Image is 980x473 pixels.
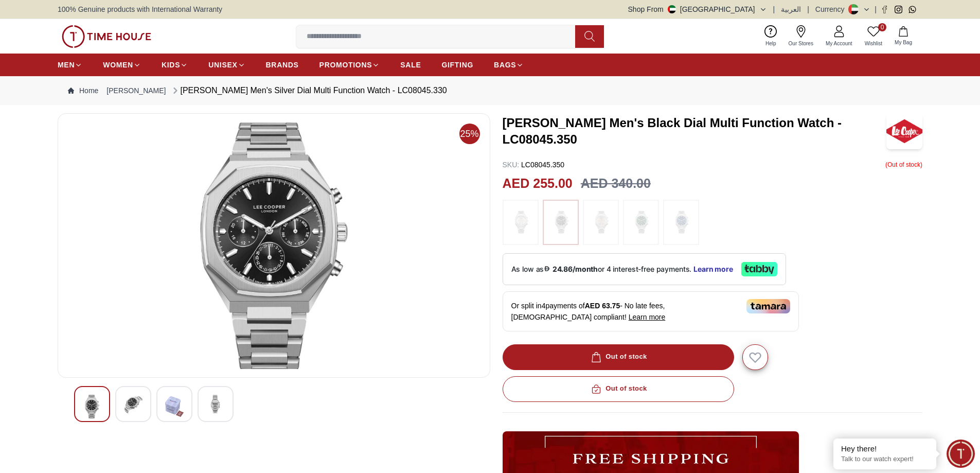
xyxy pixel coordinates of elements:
[503,161,520,169] span: SKU :
[400,56,421,74] a: SALE
[885,160,922,170] p: ( Out of stock )
[266,60,299,70] span: BRANDS
[58,76,922,105] nav: Breadcrumb
[548,205,574,240] img: ...
[886,113,922,149] img: Lee Cooper Men's Black Dial Multi Function Watch - LC08045.350
[106,85,166,96] a: [PERSON_NAME]
[629,313,666,321] span: Learn more
[103,60,133,70] span: WOMEN
[503,174,573,194] h2: AED 255.00
[266,56,299,74] a: BRANDS
[668,205,694,240] img: ...
[947,440,975,468] div: Chat Widget
[441,56,473,74] a: GIFTING
[628,205,654,240] img: ...
[503,115,887,148] h3: [PERSON_NAME] Men's Black Dial Multi Function Watch - LC08045.350
[162,60,180,70] span: KIDS
[62,25,151,48] img: ...
[668,5,676,13] img: United Arab Emirates
[841,455,929,464] p: Talk to our watch expert!
[58,4,222,14] span: 100% Genuine products with International Warranty
[878,23,886,31] span: 0
[841,444,929,454] div: Hey there!
[58,56,82,74] a: MEN
[503,291,799,331] div: Or split in 4 payments of - No late fees, [DEMOGRAPHIC_DATA] compliant!
[124,395,142,413] img: Lee Cooper Men's Silver Dial Multi Function Watch - LC08045.330
[759,23,782,49] a: Help
[319,56,380,74] a: PROMOTIONS
[761,40,780,47] span: Help
[494,60,516,70] span: BAGS
[895,6,902,13] a: Instagram
[494,56,524,74] a: BAGS
[66,122,482,369] img: Lee Cooper Men's Silver Dial Multi Function Watch - LC08045.330
[208,56,245,74] a: UNISEX
[859,23,888,49] a: 0Wishlist
[781,4,801,14] button: العربية
[585,302,620,310] span: AED 63.75
[170,84,447,97] div: [PERSON_NAME] Men's Silver Dial Multi Function Watch - LC08045.330
[165,395,184,418] img: Lee Cooper Men's Silver Dial Multi Function Watch - LC08045.330
[83,395,101,418] img: Lee Cooper Men's Silver Dial Multi Function Watch - LC08045.330
[208,60,237,70] span: UNISEX
[861,40,886,47] span: Wishlist
[807,4,809,14] span: |
[400,60,421,70] span: SALE
[588,205,614,240] img: ...
[459,124,480,144] span: 25%
[58,60,75,70] span: MEN
[103,56,141,74] a: WOMEN
[890,39,916,46] span: My Bag
[581,174,651,194] h3: AED 340.00
[773,4,775,14] span: |
[875,4,877,14] span: |
[319,60,372,70] span: PROMOTIONS
[508,205,533,240] img: ...
[822,40,857,47] span: My Account
[908,6,916,13] a: Whatsapp
[785,40,817,47] span: Our Stores
[441,60,473,70] span: GIFTING
[815,4,849,14] div: Currency
[206,395,225,413] img: Lee Cooper Men's Silver Dial Multi Function Watch - LC08045.330
[628,4,767,14] button: Shop From[GEOGRAPHIC_DATA]
[888,24,918,48] button: My Bag
[881,6,888,13] a: Facebook
[68,85,98,96] a: Home
[782,23,819,49] a: Our Stores
[503,160,565,170] p: LC08045.350
[746,299,790,313] img: Tamara
[162,56,188,74] a: KIDS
